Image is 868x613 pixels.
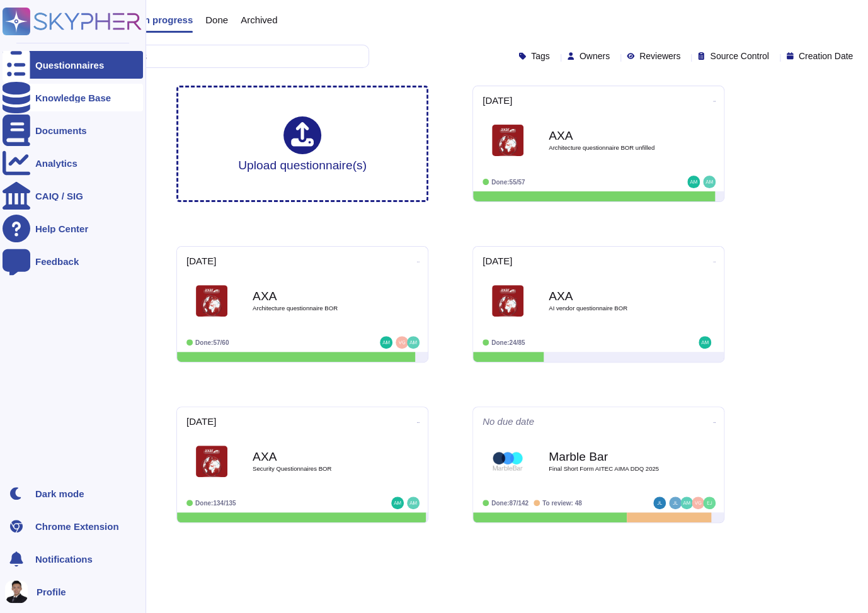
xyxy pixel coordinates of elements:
span: [DATE] [483,96,512,105]
b: AXA [253,451,379,463]
img: user [653,497,666,509]
img: Logo [492,125,523,156]
div: Upload questionnaire(s) [238,116,367,171]
span: Creation Date [799,52,853,60]
img: Logo [492,285,523,317]
span: No due date [483,417,534,426]
span: Tags [531,52,550,60]
span: In progress [141,15,193,25]
span: Done: 87/142 [491,500,528,507]
span: Source Control [710,52,768,60]
span: [DATE] [483,256,512,266]
span: Notifications [35,554,93,564]
span: Architecture questionnaire BOR [253,305,379,312]
img: user [703,176,716,188]
div: Dark mode [35,489,84,498]
a: Documents [3,116,143,144]
div: Documents [35,126,87,135]
img: user [380,336,392,349]
span: Final Short Form AITEC AIMA DDQ 2025 [549,466,675,472]
span: To review: 48 [542,500,582,507]
a: Help Center [3,215,143,242]
span: Security Questionnaires BOR [253,466,379,472]
button: user [3,578,37,605]
div: Chrome Extension [35,522,119,531]
img: user [680,497,693,509]
b: AXA [549,130,675,142]
a: CAIQ / SIG [3,182,143,210]
a: Analytics [3,149,143,177]
div: CAIQ / SIG [35,191,83,201]
span: Done [205,15,228,25]
span: Archived [241,15,277,25]
img: user [396,336,408,349]
img: user [703,497,716,509]
img: user [407,497,420,509]
span: Owners [580,52,610,60]
span: Architecture questionnaire BOR unfilled [549,145,675,151]
img: Logo [492,446,523,477]
b: AXA [253,290,379,302]
img: user [699,336,711,349]
span: Profile [37,587,66,597]
span: AI vendor questionnaire BOR [549,305,675,312]
a: Questionnaires [3,51,143,79]
a: Feedback [3,247,143,275]
div: Knowledge Base [35,93,111,103]
span: Reviewers [639,52,680,60]
b: Marble Bar [549,451,675,463]
img: user [407,336,420,349]
img: user [5,580,28,603]
span: Done: 134/135 [195,500,236,507]
span: [DATE] [186,417,216,426]
div: Help Center [35,224,88,233]
div: Questionnaires [35,60,104,70]
a: Knowledge Base [3,84,143,111]
div: Analytics [35,159,77,168]
b: AXA [549,290,675,302]
input: Search by keywords [50,45,368,67]
img: Logo [196,446,227,477]
img: Logo [196,285,227,317]
span: Done: 57/60 [195,339,229,346]
span: Done: 24/85 [491,339,525,346]
div: Feedback [35,257,79,266]
img: user [687,176,700,188]
img: user [692,497,704,509]
span: [DATE] [186,256,216,266]
a: Chrome Extension [3,512,143,540]
span: Done: 55/57 [491,179,525,186]
img: user [391,497,404,509]
img: user [669,497,682,509]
